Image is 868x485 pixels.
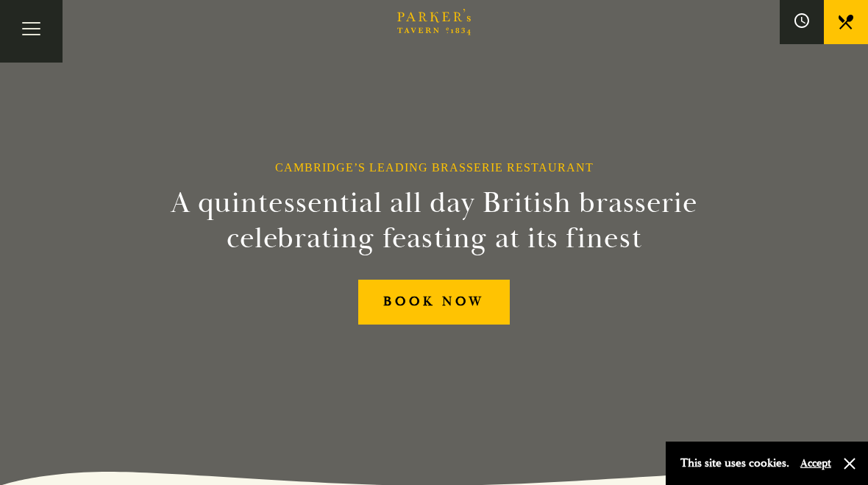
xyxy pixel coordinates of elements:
[358,280,510,325] a: BOOK NOW
[800,456,831,470] button: Accept
[275,160,594,174] h1: Cambridge’s Leading Brasserie Restaurant
[680,453,789,474] p: This site uses cookies.
[842,456,857,471] button: Close and accept
[157,185,711,256] h2: A quintessential all day British brasserie celebrating feasting at its finest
